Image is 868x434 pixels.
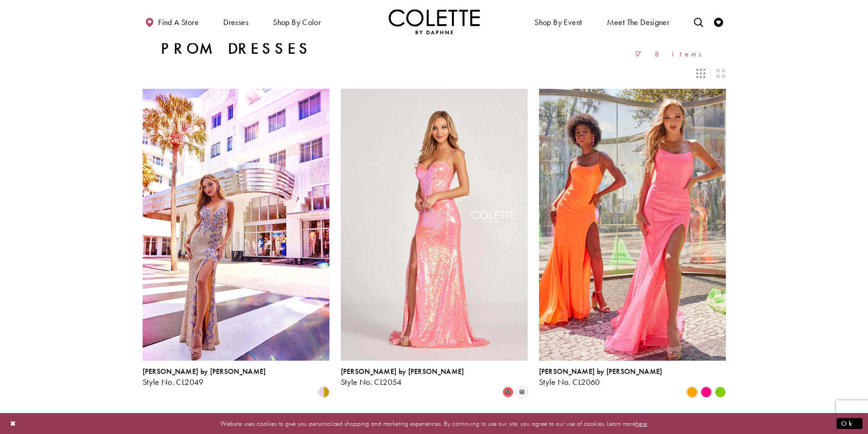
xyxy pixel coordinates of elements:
span: Switch layout to 3 columns [696,69,705,78]
button: Submit Dialog [837,418,863,429]
span: Switch layout to 2 columns [716,69,725,78]
div: Colette by Daphne Style No. CL2049 [143,368,266,387]
i: White/Multi [517,387,528,398]
div: Colette by Daphne Style No. CL2060 [539,368,663,387]
span: Meet the designer [607,18,670,27]
i: Lime [715,387,726,398]
a: here [636,419,647,428]
span: Find a store [158,18,199,27]
div: Layout Controls [137,63,731,83]
a: Check Wishlist [712,9,725,34]
a: Visit Colette by Daphne Style No. CL2054 Page [341,89,528,360]
h1: Prom Dresses [161,40,312,58]
p: Website uses cookies to give you personalized shopping and marketing experiences. By continuing t... [66,417,802,429]
i: Coral/Multi [503,387,514,398]
a: Find a store [143,9,201,34]
a: Visit Home Page [389,9,480,34]
img: Colette by Daphne [389,9,480,34]
span: Shop by color [271,9,323,34]
span: Shop By Event [534,18,582,27]
a: Visit Colette by Daphne Style No. CL2049 Page [143,89,329,360]
span: Style No. CL2060 [539,377,600,387]
a: Toggle search [692,9,705,34]
span: [PERSON_NAME] by [PERSON_NAME] [539,367,663,376]
span: [PERSON_NAME] by [PERSON_NAME] [341,367,464,376]
span: [PERSON_NAME] by [PERSON_NAME] [143,367,266,376]
span: Shop by color [273,18,321,27]
i: Hot Pink [701,387,712,398]
div: Colette by Daphne Style No. CL2054 [341,368,464,387]
i: Gold/Lilac [318,387,329,398]
span: Style No. CL2054 [341,377,402,387]
span: Dresses [221,9,251,34]
span: Shop By Event [532,9,584,34]
a: Visit Colette by Daphne Style No. CL2060 Page [539,89,726,360]
button: Close Dialog [5,415,21,431]
a: Meet the designer [605,9,672,34]
span: Dresses [223,18,248,27]
i: Orange [687,387,698,398]
span: 178 items [634,50,708,58]
span: Style No. CL2049 [143,377,204,387]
